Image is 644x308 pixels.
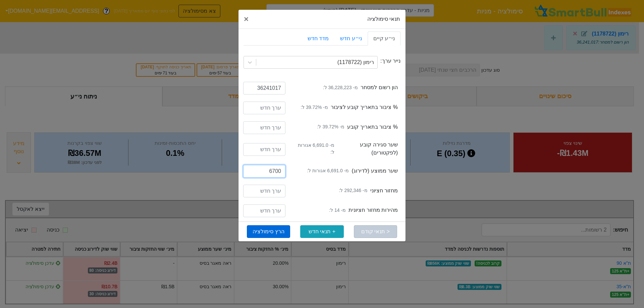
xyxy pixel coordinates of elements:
label: מחזור חציוני [336,187,398,195]
input: ערך חדש [243,82,285,95]
input: ערך חדש [243,102,285,114]
label: % ציבור בתאריך קובע [315,123,398,131]
small: מ- 36,228,223 ל: [323,84,358,91]
input: ערך חדש [243,121,285,134]
small: מ- 292,346 ל: [339,187,368,194]
small: מ- 6,691.0 אגורות ל: [307,167,349,174]
small: מ- 39.72% ל: [317,123,345,130]
input: ערך חדש [243,204,285,217]
div: תנאי סימולציה [238,10,406,29]
button: הרץ סימולציה [247,225,290,238]
input: ערך חדש [243,165,285,178]
label: שער סגירה קובע (לפקטורים) [293,141,398,157]
a: מדד חדש [302,32,334,46]
input: ערך חדש [243,143,285,156]
a: ני״ע קיים [368,32,400,46]
small: מ- 6,691.0 אגורות ל: [296,142,334,156]
label: הון רשום למסחר [320,83,398,91]
button: < תנאי קודם [354,225,397,238]
label: % ציבור בתאריך קובע לציבור [298,103,398,111]
label: נייר ערך: [380,57,400,65]
span: × [244,14,249,23]
label: מהירות מחזור חציונית [326,206,398,214]
input: ערך חדש [243,185,285,197]
label: שער ממוצע (לדירוג) [305,167,398,175]
small: מ- 14 ל: [329,207,346,214]
a: ני״ע חדש [334,32,367,46]
button: + תנאי חדש [300,225,343,238]
div: רימון (1178722) [337,58,374,66]
small: מ- 39.72% ל: [301,104,328,111]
